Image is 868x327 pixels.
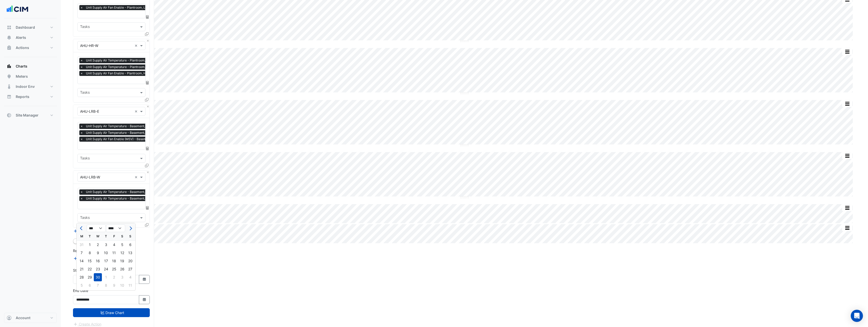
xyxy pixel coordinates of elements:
app-icon: Indoor Env [7,84,12,89]
div: Tuesday, April 22, 2025 [86,265,94,273]
select: Select year [106,224,125,232]
div: 1 [102,273,110,281]
div: Tuesday, April 8, 2025 [86,249,94,257]
span: Clear [135,174,139,180]
div: Saturday, April 5, 2025 [118,241,126,249]
span: Clear [135,109,139,114]
div: Tasks [79,90,90,96]
div: 11 [110,249,118,257]
div: 16 [94,257,102,265]
div: Tasks [79,215,90,221]
div: Friday, April 11, 2025 [110,249,118,257]
span: Clear [135,43,139,48]
div: 29 [86,273,94,281]
button: Alerts [4,32,57,43]
div: Sunday, May 4, 2025 [126,273,134,281]
div: Friday, April 4, 2025 [110,241,118,249]
div: Tuesday, April 15, 2025 [86,257,94,265]
span: Meters [16,74,28,79]
div: 11 [126,281,134,289]
span: Actions [16,45,29,50]
span: Choose Function [145,206,150,210]
div: 19 [118,257,126,265]
div: 25 [110,265,118,273]
span: Dashboard [16,25,35,30]
app-escalated-ticket-create-button: Please draw the charts first [73,322,102,326]
div: 27 [126,265,134,273]
div: Thursday, May 1, 2025 [102,273,110,281]
div: Wednesday, April 30, 2025 [94,273,102,281]
div: Thursday, April 24, 2025 [102,265,110,273]
div: 14 [78,257,86,265]
button: Add Reference Line [73,256,111,261]
span: × [79,71,84,76]
div: 5 [78,281,86,289]
span: Site Manager [16,113,39,118]
div: 22 [86,265,94,273]
button: More Options [842,48,852,55]
span: Choose Function [145,15,150,19]
div: Sunday, May 11, 2025 [126,281,134,289]
span: Clone Favourites and Tasks from this Equipment to other Equipment [145,223,149,227]
div: 9 [94,249,102,257]
div: 18 [110,257,118,265]
span: Reports [16,94,29,99]
span: × [79,196,84,201]
div: Sunday, April 20, 2025 [126,257,134,265]
div: Thursday, April 17, 2025 [102,257,110,265]
span: Choose Function [145,146,150,151]
button: Account [4,313,57,323]
span: × [79,64,84,70]
div: 6 [86,281,94,289]
div: 7 [94,281,102,289]
div: Wednesday, April 16, 2025 [94,257,102,265]
div: T [102,232,110,240]
div: 23 [94,265,102,273]
app-icon: Alerts [7,35,12,40]
div: Monday, April 28, 2025 [78,273,86,281]
span: Indoor Env [16,84,35,89]
div: Wednesday, April 9, 2025 [94,249,102,257]
div: 13 [126,249,134,257]
button: More Options [842,225,852,231]
div: Saturday, May 10, 2025 [118,281,126,289]
div: Saturday, May 3, 2025 [118,273,126,281]
div: Sunday, April 13, 2025 [126,249,134,257]
span: Unit Supply Air Temperature - Basement, HotDeck [85,196,160,201]
span: Unit Supply Air Fan Enable - Plantroom, High Rise West Air Handling Unit [85,71,191,76]
div: 17 [102,257,110,265]
div: Tuesday, April 1, 2025 [86,241,94,249]
div: 3 [118,273,126,281]
div: Thursday, April 10, 2025 [102,249,110,257]
select: Select month [87,224,106,232]
app-icon: Actions [7,45,12,50]
div: Saturday, April 19, 2025 [118,257,126,265]
div: 21 [78,265,86,273]
fa-icon: Select Date [142,298,147,302]
div: Friday, April 25, 2025 [110,265,118,273]
button: Reports [4,92,57,102]
div: 4 [126,273,134,281]
span: Account [16,315,30,320]
span: Unit Supply Air Temperature - Basement, HotDeck [85,130,160,135]
div: 7 [78,249,86,257]
div: 3 [102,241,110,249]
span: Unit Supply Air Temperature - Basement, ColdDeck [85,189,161,194]
div: Wednesday, April 2, 2025 [94,241,102,249]
button: Site Manager [4,110,57,120]
button: Meters [4,71,57,81]
div: 20 [126,257,134,265]
div: Tuesday, May 6, 2025 [86,281,94,289]
span: Unit Supply Air Temperature - Basement, ColdDeck [85,124,161,129]
app-icon: Site Manager [7,113,12,118]
button: Add Equipment [73,228,104,234]
app-icon: Meters [7,74,12,79]
div: 6 [126,241,134,249]
div: Tasks [79,24,90,30]
div: Saturday, April 12, 2025 [118,249,126,257]
button: Close [146,39,150,42]
span: × [79,137,84,142]
app-icon: Dashboard [7,25,12,30]
div: 2 [110,273,118,281]
div: S [118,232,126,240]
